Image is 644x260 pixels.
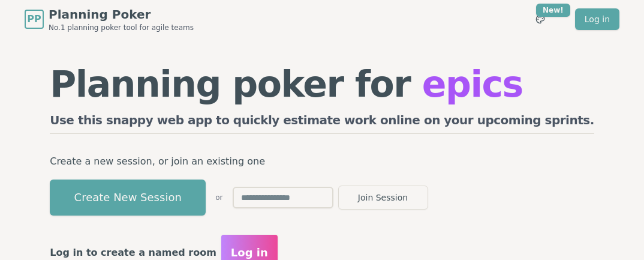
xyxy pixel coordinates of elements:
[575,8,619,30] a: Log in
[50,180,206,216] button: Create New Session
[50,112,594,134] h2: Use this snappy web app to quickly estimate work online on your upcoming sprints.
[50,153,594,170] p: Create a new session, or join an existing one
[536,4,570,17] div: New!
[529,8,551,30] button: New!
[27,12,41,26] span: PP
[50,66,594,102] h1: Planning poker for
[49,6,194,23] span: Planning Poker
[338,186,428,210] button: Join Session
[422,63,523,105] span: epics
[215,193,222,202] span: or
[25,6,194,32] a: PPPlanning PokerNo.1 planning poker tool for agile teams
[49,23,194,32] span: No.1 planning poker tool for agile teams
